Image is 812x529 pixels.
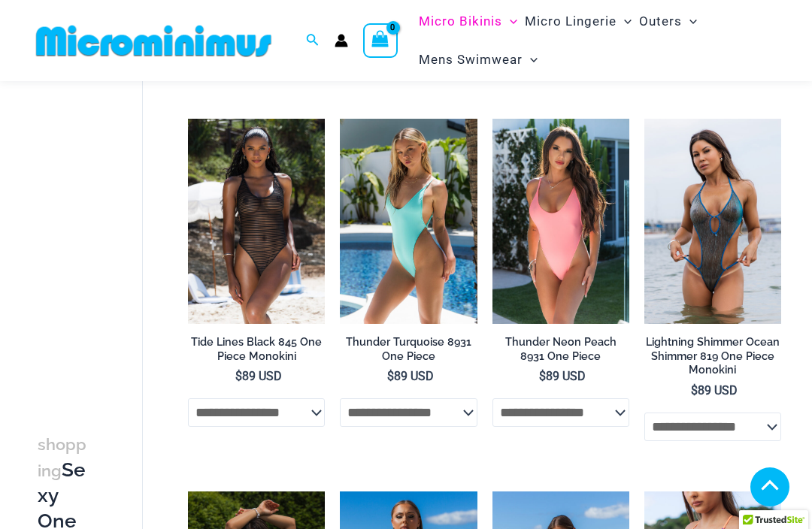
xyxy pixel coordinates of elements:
[415,41,541,79] a: Mens SwimwearMenu ToggleMenu Toggle
[644,119,781,324] a: Lightning Shimmer Glittering Dunes 819 One Piece Monokini 02Lightning Shimmer Glittering Dunes 81...
[30,24,277,58] img: MM SHOP LOGO FLAT
[691,383,738,398] bdi: 89 USD
[38,435,86,480] span: shopping
[617,2,632,41] span: Menu Toggle
[419,2,502,41] span: Micro Bikinis
[639,2,682,41] span: Outers
[502,2,517,41] span: Menu Toggle
[188,335,325,369] a: Tide Lines Black 845 One Piece Monokini
[306,32,320,50] a: Search icon link
[523,41,538,79] span: Menu Toggle
[492,335,629,369] a: Thunder Neon Peach 8931 One Piece
[340,119,477,324] img: Thunder Turquoise 8931 One Piece 03
[188,119,325,324] a: Tide Lines Black 845 One Piece Monokini 02Tide Lines Black 845 One Piece Monokini 05Tide Lines Bl...
[521,2,635,41] a: Micro LingerieMenu ToggleMenu Toggle
[340,335,477,369] a: Thunder Turquoise 8931 One Piece
[492,335,629,363] h2: Thunder Neon Peach 8931 One Piece
[188,119,325,324] img: Tide Lines Black 845 One Piece Monokini 02
[635,2,701,41] a: OutersMenu ToggleMenu Toggle
[644,335,781,382] a: Lightning Shimmer Ocean Shimmer 819 One Piece Monokini
[387,369,394,383] span: $
[539,369,586,383] bdi: 89 USD
[340,119,477,324] a: Thunder Turquoise 8931 One Piece 03Thunder Turquoise 8931 One Piece 05Thunder Turquoise 8931 One ...
[387,369,434,383] bdi: 89 USD
[235,369,282,383] bdi: 89 USD
[492,119,629,324] img: Thunder Neon Peach 8931 One Piece 01
[539,369,546,383] span: $
[419,41,523,79] span: Mens Swimwear
[235,369,242,383] span: $
[682,2,697,41] span: Menu Toggle
[644,119,781,324] img: Lightning Shimmer Glittering Dunes 819 One Piece Monokini 02
[691,383,698,398] span: $
[525,2,617,41] span: Micro Lingerie
[340,335,477,363] h2: Thunder Turquoise 8931 One Piece
[492,119,629,324] a: Thunder Neon Peach 8931 One Piece 01Thunder Neon Peach 8931 One Piece 03Thunder Neon Peach 8931 O...
[415,2,521,41] a: Micro BikinisMenu ToggleMenu Toggle
[188,335,325,363] h2: Tide Lines Black 845 One Piece Monokini
[644,335,781,377] h2: Lightning Shimmer Ocean Shimmer 819 One Piece Monokini
[363,23,398,58] a: View Shopping Cart, empty
[38,84,173,385] iframe: TrustedSite Certified
[335,34,348,47] a: Account icon link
